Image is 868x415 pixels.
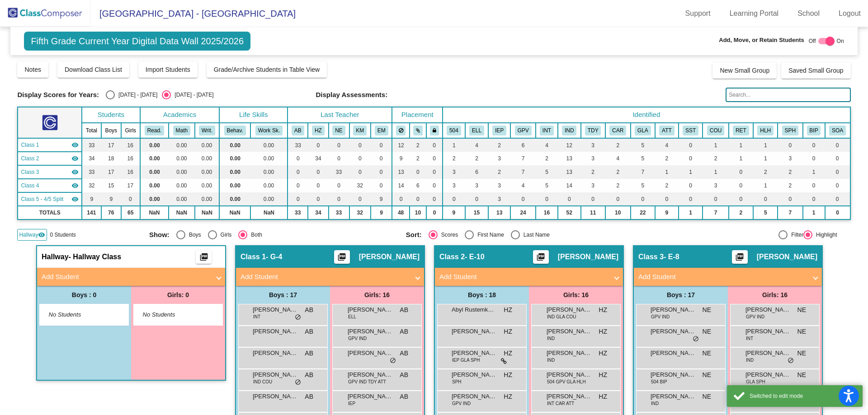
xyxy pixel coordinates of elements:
[426,138,443,152] td: 0
[21,141,39,149] span: Class 1
[581,138,605,152] td: 3
[140,138,169,152] td: 0.00
[605,138,631,152] td: 2
[631,152,655,165] td: 5
[371,206,392,219] td: 9
[605,152,631,165] td: 4
[803,192,825,206] td: 0
[536,192,558,206] td: 0
[558,179,581,192] td: 14
[465,152,488,165] td: 2
[288,107,392,123] th: Last Teacher
[219,152,250,165] td: 0.00
[392,192,409,206] td: 0
[778,179,802,192] td: 2
[250,206,288,219] td: NaN
[101,152,121,165] td: 18
[371,192,392,206] td: 9
[18,206,82,219] td: TOTALS
[353,126,367,135] button: KM
[329,206,349,219] td: 33
[659,126,674,135] button: ATT
[753,152,778,165] td: 1
[679,123,703,138] th: SST Held
[536,165,558,179] td: 5
[825,179,850,192] td: 0
[778,138,802,152] td: 0
[288,165,308,179] td: 0
[631,165,655,179] td: 7
[349,179,371,192] td: 32
[392,165,409,179] td: 13
[729,138,753,152] td: 1
[581,165,605,179] td: 2
[329,179,349,192] td: 0
[707,126,724,135] button: COU
[21,182,39,190] span: Class 4
[329,152,349,165] td: 0
[146,66,190,73] span: Import Students
[349,165,371,179] td: 0
[510,192,536,206] td: 0
[308,123,328,138] th: Haily Zavala
[753,123,778,138] th: Health Concern
[581,123,605,138] th: Tardy Often
[778,123,802,138] th: SPEECH Challenges
[753,192,778,206] td: 0
[288,206,308,219] td: 33
[655,138,679,152] td: 4
[392,206,409,219] td: 48
[349,138,371,152] td: 0
[703,179,728,192] td: 3
[288,123,308,138] th: Alexis Burns
[37,268,225,286] mat-expansion-panel-header: Add Student
[631,123,655,138] th: Wears Glasses
[71,196,79,203] mat-icon: visibility
[71,168,79,176] mat-icon: visibility
[533,250,549,264] button: Print Students Details
[195,192,220,206] td: 0.00
[655,179,679,192] td: 2
[71,155,79,162] mat-icon: visibility
[288,179,308,192] td: 0
[605,165,631,179] td: 2
[729,123,753,138] th: Previously Retained
[288,192,308,206] td: 0
[195,206,220,219] td: NaN
[540,126,554,135] button: INT
[138,61,198,78] button: Import Students
[488,165,510,179] td: 2
[18,192,82,206] td: Emily Maher - SDC E-9
[488,192,510,206] td: 3
[443,179,465,192] td: 3
[57,61,129,78] button: Download Class List
[732,250,748,264] button: Print Students Details
[169,206,194,219] td: NaN
[703,138,728,152] td: 1
[825,165,850,179] td: 0
[535,252,546,265] mat-icon: picture_as_pdf
[488,123,510,138] th: Individualized Education Plan
[825,123,850,138] th: SOAR (McKinney-Vento, Foster Youth)
[140,152,169,165] td: 0.00
[469,126,484,135] button: ELL
[655,123,679,138] th: Attendance Concern
[371,165,392,179] td: 0
[392,107,443,123] th: Placement
[169,138,194,152] td: 0.00
[308,138,328,152] td: 0
[21,168,39,176] span: Class 3
[536,138,558,152] td: 4
[515,126,532,135] button: GPV
[308,152,328,165] td: 34
[140,165,169,179] td: 0.00
[250,152,288,165] td: 0.00
[790,6,827,21] a: School
[236,268,424,286] mat-expansion-panel-header: Add Student
[638,272,807,282] mat-panel-title: Add Student
[631,192,655,206] td: 0
[536,152,558,165] td: 2
[106,90,213,99] mat-radio-group: Select an option
[101,138,121,152] td: 17
[255,126,283,135] button: Work Sk.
